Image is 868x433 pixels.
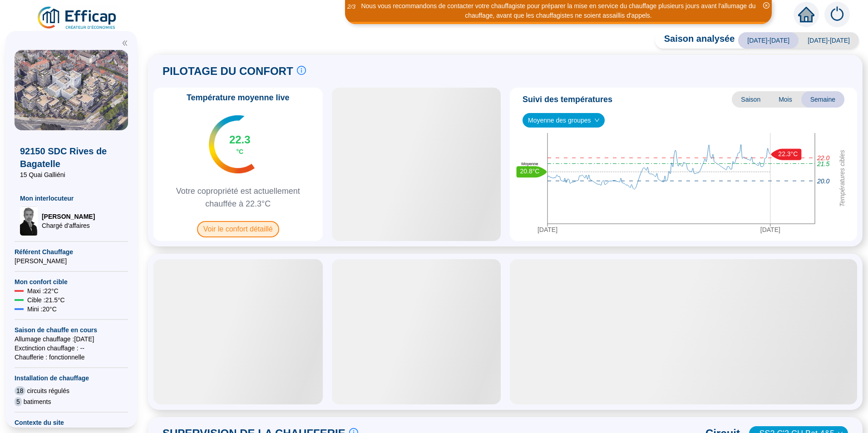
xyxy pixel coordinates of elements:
[20,194,123,203] span: Mon interlocuteur
[209,115,255,173] img: indicateur températures
[236,147,243,156] span: °C
[801,91,844,108] span: Semaine
[27,386,69,395] span: circuits régulés
[520,168,540,175] text: 20.8°C
[27,295,65,305] span: Cible : 21.5 °C
[157,185,319,210] span: Votre copropriété est actuellement chauffée à 22.3°C
[738,32,799,49] span: [DATE]-[DATE]
[523,93,612,106] span: Suivi des températures
[346,1,770,20] div: Nous vous recommandons de contacter votre chauffagiste pour préparer la mise en service du chauff...
[15,325,128,335] span: Saison de chauffe en cours
[197,221,279,237] span: Voir le confort détaillé
[824,2,850,27] img: alerts
[817,177,829,185] tspan: 20.0
[15,247,128,256] span: Référent Chauffage
[528,113,599,127] span: Moyenne des groupes
[27,305,57,314] span: Mini : 20 °C
[538,226,557,233] tspan: [DATE]
[15,397,22,406] span: 5
[15,353,128,362] span: Chaufferie : fonctionnelle
[42,221,95,230] span: Chargé d'affaires
[521,162,538,166] text: Moyenne
[36,5,118,31] img: efficap energie logo
[732,91,769,108] span: Saison
[27,286,59,295] span: Maxi : 22 °C
[297,66,306,75] span: info-circle
[778,150,798,157] text: 22.3°C
[15,344,128,353] span: Exctinction chauffage : --
[817,160,829,167] tspan: 21.5
[229,133,251,147] span: 22.3
[15,256,128,266] span: [PERSON_NAME]
[769,91,801,108] span: Mois
[15,374,128,383] span: Installation de chauffage
[838,150,846,207] tspan: Températures cibles
[799,32,859,49] span: [DATE]-[DATE]
[655,32,735,49] span: Saison analysée
[15,386,25,395] span: 18
[181,91,295,104] span: Température moyenne live
[24,397,51,406] span: batiments
[20,207,38,236] img: Chargé d'affaires
[15,335,128,344] span: Allumage chauffage : [DATE]
[347,3,355,10] i: 2 / 3
[20,170,123,179] span: 15 Quai Galliéni
[594,118,600,123] span: down
[163,64,293,79] span: PILOTAGE DU CONFORT
[42,212,95,221] span: [PERSON_NAME]
[763,2,769,9] span: close-circle
[15,277,128,286] span: Mon confort cible
[122,40,128,46] span: double-left
[798,6,814,23] span: home
[15,418,128,427] span: Contexte du site
[817,154,829,162] tspan: 22.0
[20,145,123,170] span: 92150 SDC Rives de Bagatelle
[760,226,780,233] tspan: [DATE]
